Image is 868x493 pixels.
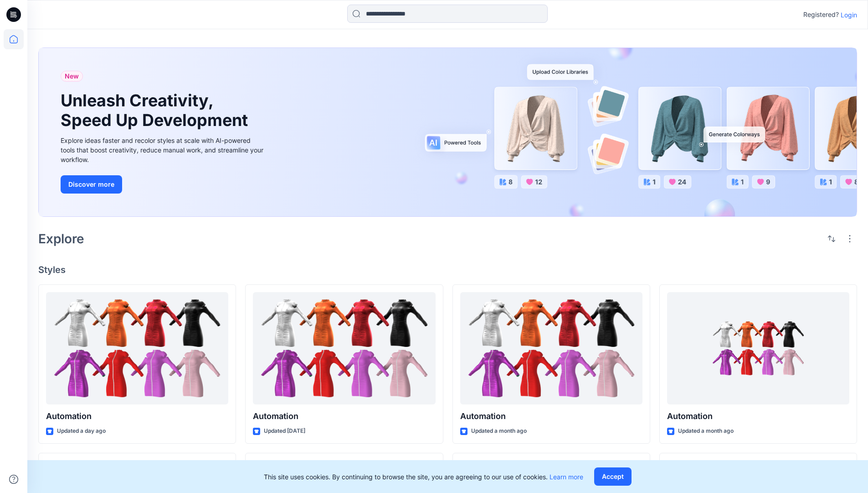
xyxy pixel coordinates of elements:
[38,264,857,275] h4: Styles
[57,426,106,436] p: Updated a day ago
[471,426,527,436] p: Updated a month ago
[61,175,122,194] button: Discover more
[46,292,228,405] a: Automation
[253,292,435,405] a: Automation
[253,410,435,423] p: Automation
[460,410,642,423] p: Automation
[65,71,79,82] span: New
[460,292,642,405] a: Automation
[38,231,84,246] h2: Explore
[550,473,583,481] a: Learn more
[594,467,632,486] button: Accept
[61,91,252,130] h1: Unleash Creativity, Speed Up Development
[678,426,734,436] p: Updated a month ago
[841,10,857,20] p: Login
[61,175,266,194] a: Discover more
[264,426,305,436] p: Updated [DATE]
[667,292,849,405] a: Automation
[264,472,583,482] p: This site uses cookies. By continuing to browse the site, you are agreeing to our use of cookies.
[46,410,228,423] p: Automation
[667,410,849,423] p: Automation
[803,9,839,20] p: Registered?
[61,136,266,164] div: Explore ideas faster and recolor styles at scale with AI-powered tools that boost creativity, red...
